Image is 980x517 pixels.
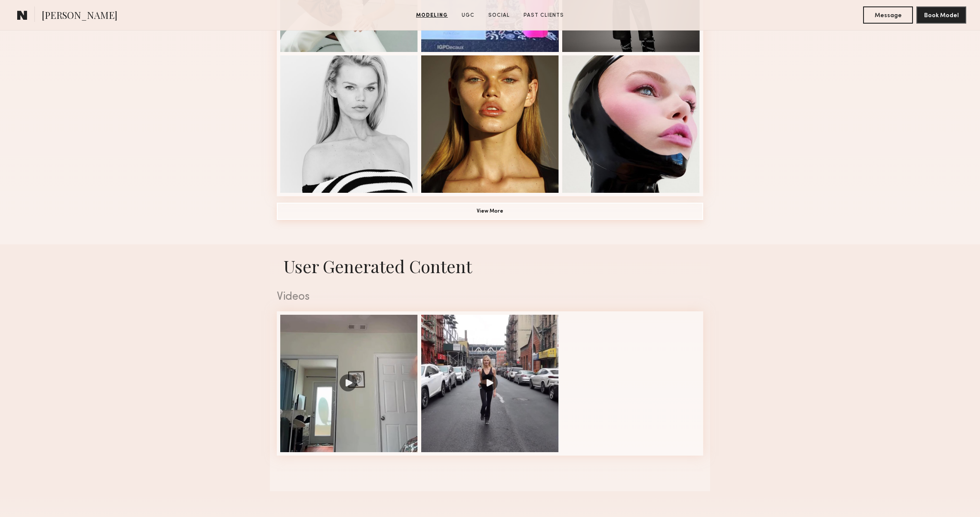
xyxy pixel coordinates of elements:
a: Past Clients [520,12,567,19]
a: Modeling [413,12,451,19]
a: UGC [458,12,478,19]
h1: User Generated Content [270,255,710,277]
div: Videos [277,292,703,303]
button: Book Model [916,6,966,24]
a: Social [485,12,513,19]
button: Message [863,6,913,24]
span: [PERSON_NAME] [42,9,117,24]
button: View More [277,203,703,220]
a: Book Model [916,11,966,18]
